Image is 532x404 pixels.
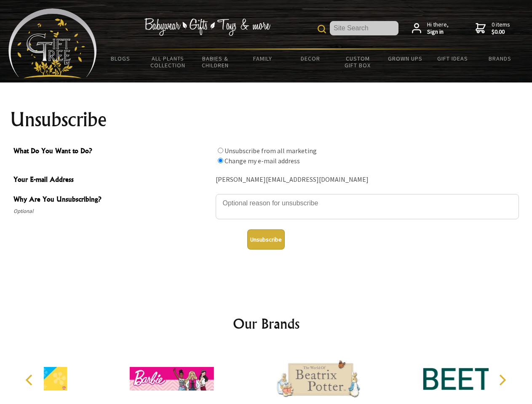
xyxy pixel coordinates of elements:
[427,21,449,36] span: Hi there,
[381,50,429,67] a: Grown Ups
[225,157,300,165] label: Change my e-mail address
[13,206,211,216] span: Optional
[192,50,239,74] a: Babies & Children
[412,21,449,36] a: Hi there,Sign in
[476,50,524,67] a: Brands
[493,371,511,389] button: Next
[17,314,516,334] h2: Our Brands
[13,174,211,186] span: Your E-mail Address
[218,158,223,163] input: What Do You Want to Do?
[247,229,285,250] button: Unsubscribe
[144,50,192,74] a: All Plants Collection
[144,18,270,36] img: Babywear - Gifts - Toys & more
[330,21,398,35] input: Site Search
[13,194,211,206] span: Why Are You Unsubscribing?
[13,146,211,158] span: What Do You Want to Do?
[97,50,144,67] a: BLOGS
[21,371,40,389] button: Previous
[334,50,382,74] a: Custom Gift Box
[427,28,449,36] strong: Sign in
[218,148,223,153] input: What Do You Want to Do?
[8,8,97,78] img: Babyware - Gifts - Toys and more...
[225,146,317,155] label: Unsubscribe from all marketing
[476,21,510,36] a: 0 items$0.00
[10,109,522,130] h1: Unsubscribe
[429,50,476,67] a: Gift Ideas
[286,50,334,67] a: Decor
[318,25,326,33] img: product search
[492,21,510,36] span: 0 items
[239,50,287,67] a: Family
[216,194,519,219] textarea: Why Are You Unsubscribing?
[216,173,519,186] div: [PERSON_NAME][EMAIL_ADDRESS][DOMAIN_NAME]
[492,28,510,36] strong: $0.00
